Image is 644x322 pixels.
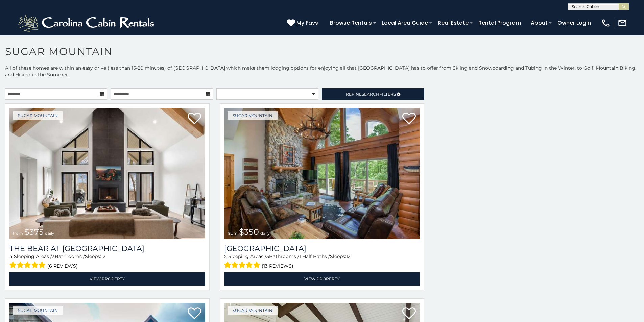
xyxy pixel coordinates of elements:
[239,227,259,237] span: $350
[9,253,205,270] div: Sleeping Areas / Bathrooms / Sleeps:
[224,108,420,239] img: Grouse Moor Lodge
[327,17,375,29] a: Browse Rentals
[296,19,318,27] span: My Favs
[188,307,201,321] a: Add to favorites
[434,17,472,29] a: Real Estate
[260,231,270,236] span: daily
[9,244,205,253] a: The Bear At [GEOGRAPHIC_DATA]
[13,231,23,236] span: from
[322,88,424,100] a: RefineSearchFilters
[224,244,420,253] h3: Grouse Moor Lodge
[554,17,594,29] a: Owner Login
[101,253,105,259] span: 12
[475,17,524,29] a: Rental Program
[228,231,238,236] span: from
[362,92,379,97] span: Search
[17,13,157,33] img: White-1-2.png
[287,19,320,27] a: My Favs
[228,111,278,120] a: Sugar Mountain
[346,92,396,97] span: Refine Filters
[618,18,627,28] img: mail-regular-white.png
[378,17,431,29] a: Local Area Guide
[346,253,351,259] span: 12
[9,108,205,239] img: The Bear At Sugar Mountain
[9,108,205,239] a: The Bear At Sugar Mountain from $375 daily
[24,227,44,237] span: $375
[9,253,13,259] span: 4
[52,253,55,259] span: 3
[224,108,420,239] a: Grouse Moor Lodge from $350 daily
[224,244,420,253] a: [GEOGRAPHIC_DATA]
[224,253,420,270] div: Sleeping Areas / Bathrooms / Sleeps:
[13,306,63,315] a: Sugar Mountain
[228,306,278,315] a: Sugar Mountain
[9,244,205,253] h3: The Bear At Sugar Mountain
[45,231,54,236] span: daily
[601,18,611,28] img: phone-regular-white.png
[47,262,78,270] span: (6 reviews)
[224,272,420,286] a: View Property
[13,111,63,120] a: Sugar Mountain
[9,272,205,286] a: View Property
[527,17,551,29] a: About
[266,253,269,259] span: 3
[224,253,227,259] span: 5
[299,253,330,259] span: 1 Half Baths /
[262,262,293,270] span: (13 reviews)
[188,112,201,126] a: Add to favorites
[402,307,416,321] a: Add to favorites
[402,112,416,126] a: Add to favorites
